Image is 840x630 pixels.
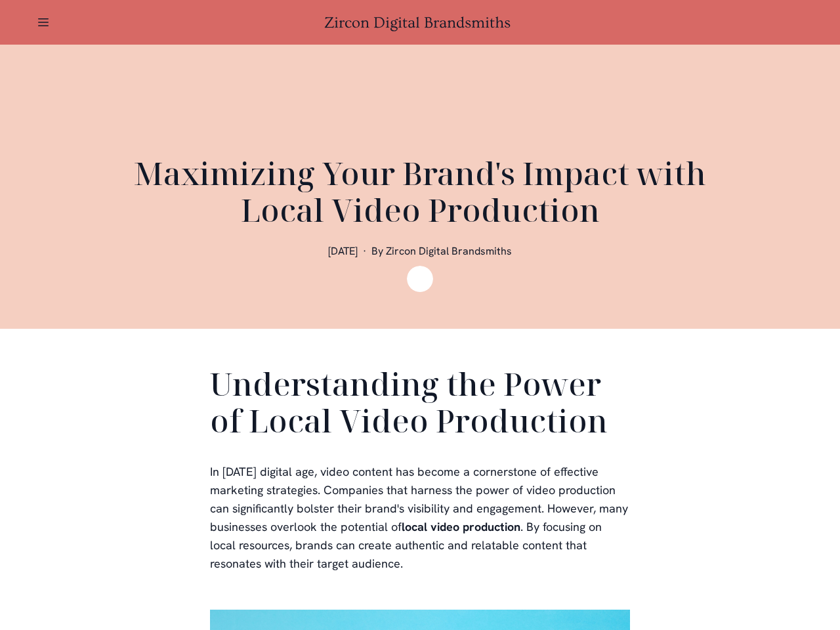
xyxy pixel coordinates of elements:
[363,244,366,258] span: ·
[324,14,516,31] a: Zircon Digital Brandsmiths
[402,519,520,534] b: local video production
[407,266,433,292] img: Zircon Digital Brandsmiths
[328,244,358,258] span: [DATE]
[210,463,630,573] p: In [DATE] digital age, video content has become a cornerstone of effective marketing strategies. ...
[105,155,735,228] h1: Maximizing Your Brand's Impact with Local Video Production
[371,244,512,258] span: By Zircon Digital Brandsmiths
[210,366,630,444] h2: Understanding the Power of Local Video Production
